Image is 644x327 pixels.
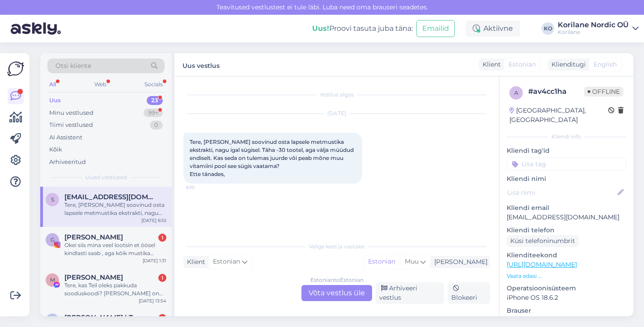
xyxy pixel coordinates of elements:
[507,251,626,260] p: Klienditeekond
[507,188,616,197] input: Lisa nimi
[507,213,626,222] p: [EMAIL_ADDRESS][DOMAIN_NAME]
[508,60,536,69] span: Estonian
[64,233,123,241] span: Gertu T
[64,201,166,217] div: Tere, [PERSON_NAME] soovinud osta lapsele metmustika ekstrakti, nagu igal sügisel. Täha -30 toote...
[49,96,61,105] div: Uus
[507,272,626,280] p: Vaata edasi ...
[158,314,166,322] div: 1
[448,282,490,304] div: Blokeeri
[183,109,490,117] div: [DATE]
[213,257,240,267] span: Estonian
[7,60,24,77] img: Askly Logo
[183,91,490,99] div: Vestlus algas
[147,96,163,105] div: 23
[182,59,220,71] label: Uus vestlus
[416,20,455,37] button: Emailid
[55,61,91,71] span: Otsi kliente
[558,21,629,29] div: Korilane Nordic OÜ
[405,257,419,265] span: Muu
[542,22,554,35] div: KO
[528,86,584,97] div: # av4cc1ha
[186,184,220,191] span: 6:10
[150,121,163,130] div: 0
[158,274,166,282] div: 1
[64,241,166,257] div: Okei siis mina veel lootsin et öösel kindlasti saab , aga kõik mustika ekstraktid on juba välja m...
[49,145,62,154] div: Kõik
[509,106,608,125] div: [GEOGRAPHIC_DATA], [GEOGRAPHIC_DATA]
[51,236,55,243] span: G
[507,293,626,302] p: iPhone OS 18.6.2
[431,257,487,267] div: [PERSON_NAME]
[312,24,329,33] b: Uus!
[593,60,617,69] span: English
[144,109,163,117] div: 99+
[49,158,86,167] div: Arhiveeritud
[183,243,490,251] div: Valige keel ja vastake
[376,282,444,304] div: Arhiveeri vestlus
[49,109,93,117] div: Minu vestlused
[466,21,520,37] div: Aktiivne
[312,23,413,34] div: Proovi tasuta juba täna:
[64,314,157,322] span: АЛИНА | Татуированная мама, специалист по анализу рисунка
[514,89,518,96] span: a
[141,217,166,224] div: [DATE] 6:10
[301,285,372,301] div: Võta vestlus üle
[507,157,626,171] input: Lisa tag
[364,255,400,268] div: Estonian
[183,257,205,267] div: Klient
[507,235,579,247] div: Küsi telefoninumbrit
[548,60,586,69] div: Klienditugi
[507,226,626,235] p: Kliendi telefon
[507,133,626,141] div: Kliendi info
[158,234,166,242] div: 1
[507,260,577,268] a: [URL][DOMAIN_NAME]
[47,79,58,90] div: All
[190,138,355,177] span: Tere, [PERSON_NAME] soovinud osta lapsele metmustika ekstrakti, nagu igal sügisel. Täha -30 toote...
[584,87,623,96] span: Offline
[143,257,166,264] div: [DATE] 1:31
[64,281,166,298] div: Tere, kas Teil oleks pakkuda sooduskoodi? [PERSON_NAME] on see sügise algus, kõike korraga soetad...
[507,203,626,213] p: Kliendi email
[139,298,166,304] div: [DATE] 13:54
[64,193,157,201] span: sirle.urban@gmail.com
[479,60,501,69] div: Klient
[507,174,626,184] p: Kliendi nimi
[143,79,165,90] div: Socials
[507,146,626,155] p: Kliendi tag'id
[507,284,626,293] p: Operatsioonisüsteem
[558,21,639,36] a: Korilane Nordic OÜKorilane
[507,315,626,325] p: Chrome 140.0.7339.101
[310,276,364,284] div: Estonian to Estonian
[64,273,123,281] span: Monika Hamadeh
[507,306,626,315] p: Brauser
[50,277,55,283] span: M
[49,121,93,130] div: Tiimi vestlused
[558,29,629,36] div: Korilane
[49,133,82,142] div: AI Assistent
[85,173,127,181] span: Uued vestlused
[51,196,54,203] span: s
[93,79,108,90] div: Web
